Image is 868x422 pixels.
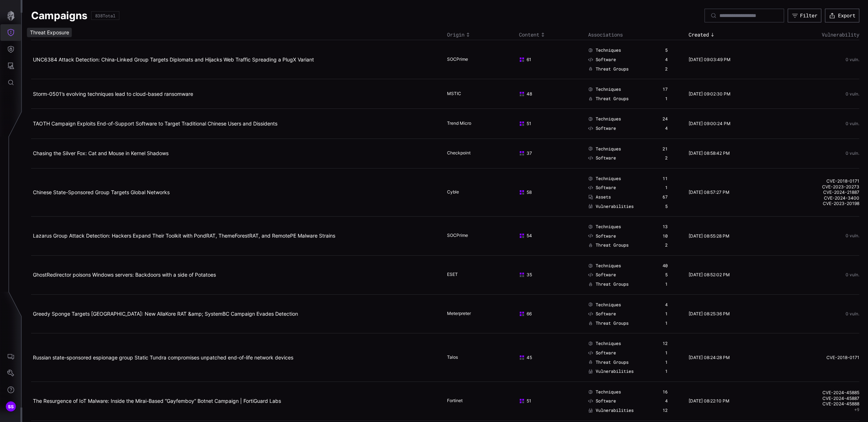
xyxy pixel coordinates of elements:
[775,189,859,195] a: CVE-2024-21887
[689,355,730,360] time: [DATE] 08:24:28 PM
[31,9,88,22] h1: Campaigns
[665,398,668,404] div: 4
[588,204,634,209] a: Vulnerabilities
[665,320,668,326] div: 1
[775,121,859,126] div: 0 vuln.
[596,204,634,209] span: Vulnerabilities
[33,31,443,38] div: Toggle sort direction
[596,368,634,374] span: Vulnerabilities
[665,350,668,356] div: 1
[689,398,729,404] time: [DATE] 08:22:10 PM
[27,28,72,37] div: Threat Exposure
[775,355,859,361] a: CVE-2018-0171
[775,401,859,407] a: CVE-2024-45888
[825,9,859,22] button: Export
[519,189,579,195] div: 58
[596,350,616,356] span: Software
[33,189,170,195] a: Chinese State-Sponsored Group Targets Global Networks
[665,96,668,102] div: 1
[596,341,621,346] span: Techniques
[663,176,668,182] div: 11
[663,408,668,413] div: 12
[689,31,771,38] div: Toggle sort direction
[588,66,629,72] a: Threat Groups
[447,56,483,63] div: SOCPrime
[800,12,817,19] div: Filter
[588,311,616,317] a: Software
[588,233,616,239] a: Software
[588,125,616,131] a: Software
[775,195,859,201] a: CVE-2024-3400
[596,242,629,248] span: Threat Groups
[596,398,616,404] span: Software
[596,194,611,200] span: Assets
[663,116,668,122] div: 24
[596,281,629,287] span: Threat Groups
[588,398,616,404] a: Software
[596,146,621,152] span: Techniques
[588,96,629,102] a: Threat Groups
[663,389,668,395] div: 16
[33,233,335,239] a: Lazarus Group Attack Detection: Hackers Expand Their Toolkit with PondRAT, ThemeForestRAT, and Re...
[588,86,621,92] a: Techniques
[596,125,616,131] span: Software
[447,354,483,361] div: Talos
[775,311,859,316] div: 0 vuln.
[33,91,193,97] a: Storm-0501’s evolving techniques lead to cloud-based ransomware
[588,185,616,191] a: Software
[775,151,859,156] div: 0 vuln.
[663,233,668,239] div: 10
[447,150,483,157] div: Checkpoint
[588,350,616,356] a: Software
[689,57,731,62] time: [DATE] 09:03:49 PM
[596,359,629,365] span: Threat Groups
[665,185,668,191] div: 1
[596,47,621,53] span: Techniques
[775,390,859,396] a: CVE-2024-45885
[665,125,668,131] div: 4
[95,13,115,18] div: 838 Total
[519,121,579,127] div: 51
[596,311,616,317] span: Software
[689,91,731,97] time: [DATE] 09:02:30 PM
[596,155,616,161] span: Software
[665,311,668,317] div: 1
[588,224,621,230] a: Techniques
[689,121,731,126] time: [DATE] 09:00:24 PM
[663,194,668,200] div: 67
[596,224,621,230] span: Techniques
[663,341,668,346] div: 12
[663,86,668,92] div: 17
[775,396,859,401] a: CVE-2024-45887
[665,302,668,308] div: 4
[775,184,859,190] a: CVE-2023-20273
[519,31,584,38] div: Toggle sort direction
[775,233,859,238] div: 0 vuln.
[596,96,629,102] span: Threat Groups
[665,242,668,248] div: 2
[588,359,629,365] a: Threat Groups
[586,30,687,40] th: Associations
[447,91,483,97] div: MSTIC
[665,155,668,161] div: 2
[33,354,293,361] a: Russian state-sponsored espionage group Static Tundra compromises unpatched end-of-life network d...
[447,272,483,278] div: ESET
[33,150,169,156] a: Chasing the Silver Fox: Cat and Mouse in Kernel Shadows
[588,116,621,122] a: Techniques
[519,272,579,278] div: 35
[775,57,859,62] div: 0 vuln.
[588,368,634,374] a: Vulnerabilities
[588,408,634,413] a: Vulnerabilities
[596,263,621,269] span: Techniques
[596,116,621,122] span: Techniques
[588,242,629,248] a: Threat Groups
[519,355,579,361] div: 45
[588,341,621,346] a: Techniques
[854,407,859,413] button: +9
[689,150,730,156] time: [DATE] 08:58:42 PM
[519,150,579,156] div: 37
[519,311,579,317] div: 66
[689,272,730,277] time: [DATE] 08:52:02 PM
[519,398,579,404] div: 51
[33,272,216,278] a: GhostRedirector poisons Windows servers: Backdoors with a side of Potatoes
